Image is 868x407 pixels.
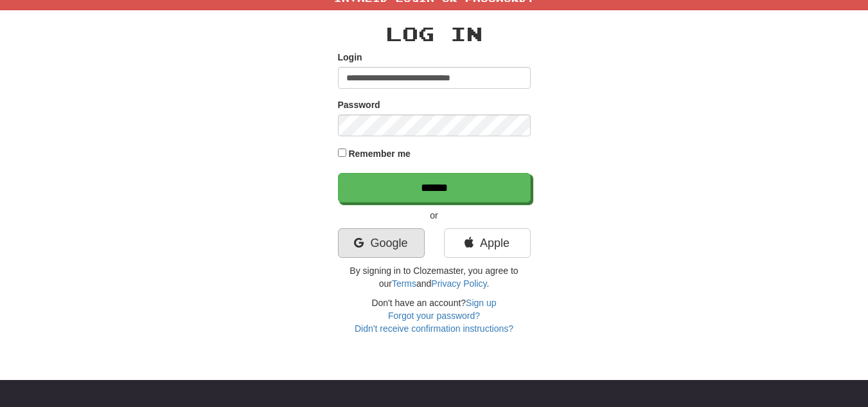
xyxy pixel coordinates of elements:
a: Terms [392,278,416,289]
a: Google [338,228,425,258]
a: Privacy Policy [431,278,486,289]
h2: Log In [338,23,531,44]
label: Remember me [348,147,411,160]
label: Login [338,51,362,64]
div: Don't have an account? [338,296,531,335]
a: Apple [444,228,531,258]
a: Forgot your password? [388,311,480,321]
p: or [338,209,531,222]
a: Didn't receive confirmation instructions? [355,323,513,334]
p: By signing in to Clozemaster, you agree to our and . [338,264,531,290]
label: Password [338,98,380,111]
a: Sign up [466,298,496,308]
